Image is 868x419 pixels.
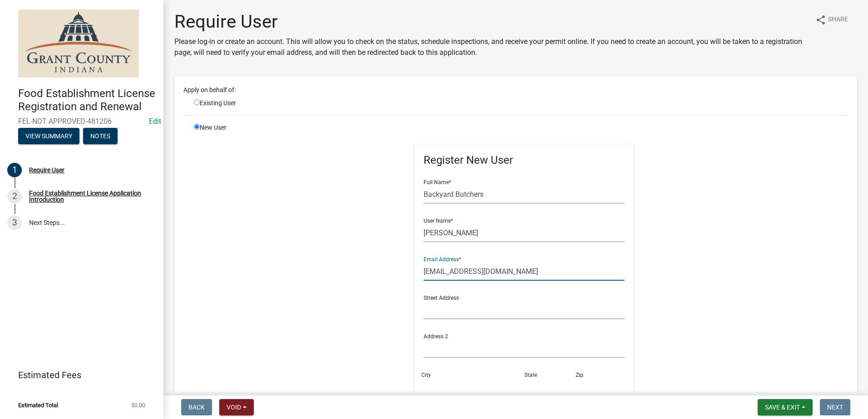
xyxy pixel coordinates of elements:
[29,167,64,173] div: Require User
[7,215,22,230] div: 3
[758,399,813,415] button: Save & Exit
[424,154,625,167] h5: Register New User
[83,128,118,144] button: Notes
[827,404,843,411] span: Next
[149,117,161,126] wm-modal-confirm: Edit Application Number
[18,87,156,113] h4: Food Establishment License Registration and Renewal
[765,404,800,411] span: Save & Exit
[188,404,205,411] span: Back
[131,402,145,408] span: $0.00
[18,10,139,78] img: Grant County, Indiana
[18,128,79,144] button: View Summary
[219,399,254,415] button: Void
[7,163,22,177] div: 1
[149,117,161,126] a: Edit
[227,404,241,411] span: Void
[815,15,826,25] i: share
[181,399,212,415] button: Back
[828,15,848,25] span: Share
[18,402,58,408] span: Estimated Total
[820,399,850,415] button: Next
[83,133,118,140] wm-modal-confirm: Notes
[174,11,808,33] h1: Require User
[7,366,149,384] a: Estimated Fees
[174,36,808,58] p: Please log-in or create an account. This will allow you to check on the status, schedule inspecti...
[18,133,79,140] wm-modal-confirm: Summary
[29,190,149,203] div: Food Establishment License Application Introduction
[177,85,855,95] div: Apply on behalf of:
[187,98,298,108] div: Existing User
[808,11,855,29] button: shareShare
[7,189,22,204] div: 2
[18,117,145,126] span: FEL-NOT APPROVED-481206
